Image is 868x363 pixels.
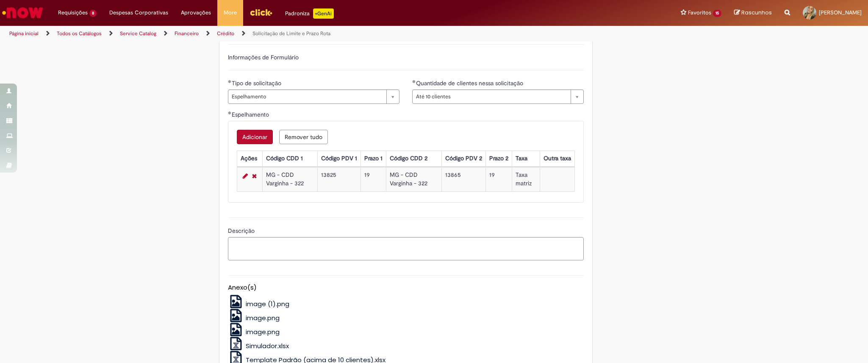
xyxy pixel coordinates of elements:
td: MG - CDD Varginha - 322 [263,167,318,191]
a: Financeiro [175,30,199,37]
span: image.png [246,327,280,336]
h5: Anexo(s) [228,284,584,291]
a: image.png [228,327,280,336]
td: MG - CDD Varginha - 322 [386,167,442,191]
a: Service Catalog [120,30,156,37]
span: Despesas Corporativas [109,8,168,17]
a: Editar Linha 1 [241,171,250,181]
span: image (1).png [246,299,289,308]
span: Aprovações [181,8,211,17]
a: Solicitação de Limite e Prazo Rota [252,30,330,37]
th: Código PDV 1 [318,151,361,166]
a: Rascunhos [734,9,772,17]
td: 19 [361,167,386,191]
span: Obrigatório Preenchido [228,80,232,83]
p: +GenAi [313,8,334,19]
button: Remover todas as linhas de Espelhamento [279,130,328,144]
textarea: Descrição [228,237,584,260]
a: image (1).png [228,299,289,308]
ul: Trilhas de página [6,26,572,42]
th: Código PDV 2 [442,151,486,166]
span: Espelhamento [232,111,271,118]
td: 13825 [318,167,361,191]
span: Descrição [228,227,256,235]
span: Requisições [58,8,88,17]
span: More [224,8,237,17]
span: Obrigatório Preenchido [228,111,232,114]
span: Até 10 clientes [416,90,566,103]
th: Ações [237,151,263,166]
img: ServiceNow [1,4,44,21]
a: Simulador.xlsx [228,341,289,350]
a: Remover linha 1 [250,171,259,181]
td: Taxa matriz [512,167,540,191]
span: [PERSON_NAME] [819,9,862,16]
a: Todos os Catálogos [57,30,102,37]
th: Código CDD 2 [386,151,442,166]
a: Crédito [217,30,234,37]
span: Espelhamento [232,90,382,103]
span: 15 [713,10,721,17]
td: 19 [486,167,512,191]
th: Prazo 1 [361,151,386,166]
img: click_logo_yellow_360x200.png [250,6,272,19]
span: Obrigatório Preenchido [412,80,416,83]
span: Simulador.xlsx [246,341,289,350]
th: Prazo 2 [486,151,512,166]
button: Adicionar uma linha para Espelhamento [237,130,273,144]
a: Página inicial [9,30,39,37]
th: Código CDD 1 [263,151,318,166]
span: Quantidade de clientes nessa solicitação [416,79,525,87]
span: image.png [246,313,280,322]
th: Outra taxa [540,151,575,166]
th: Taxa [512,151,540,166]
a: image.png [228,313,280,322]
div: Padroniza [285,8,334,19]
td: 13865 [442,167,486,191]
span: 8 [89,10,97,17]
span: Favoritos [688,8,711,17]
label: Informações de Formulário [228,53,299,61]
span: Rascunhos [741,8,772,17]
span: Tipo de solicitação [232,79,283,87]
